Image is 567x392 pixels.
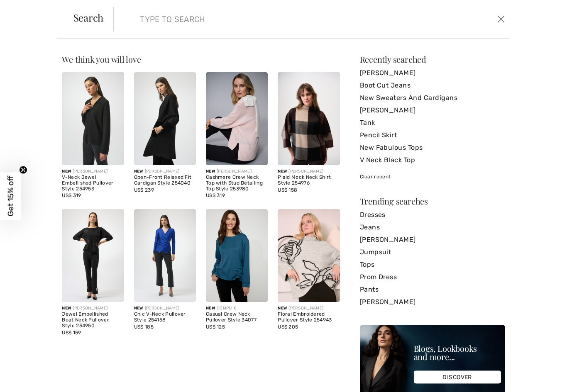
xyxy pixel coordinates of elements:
span: Get 15% off [6,176,15,217]
span: US$ 185 [134,324,154,330]
div: Casual Crew Neck Pullover Style 34077 [206,312,268,323]
button: Close [495,12,507,26]
input: TYPE TO SEARCH [134,7,404,32]
a: Prom Dress [360,271,505,283]
img: Floral Embroidered Pullover Style 254943. Oatmeal melange/black [278,209,340,302]
a: [PERSON_NAME] [360,296,505,308]
div: Plaid Mock Neck Shirt Style 254976 [278,175,340,186]
div: Floral Embroidered Pullover Style 254943 [278,312,340,323]
img: Jewel Embellished Boat Neck Pullover Style 254950. Black [62,209,124,302]
span: US$ 239 [134,187,154,193]
a: Tank [360,117,505,129]
div: Chic V-Neck Pullover Style 254158 [134,312,196,323]
span: New [206,306,215,311]
a: Jeans [360,221,505,234]
img: V-Neck Jewel Embellished Pullover Style 254953. Black [62,72,124,165]
a: Tops [360,258,505,271]
img: Open-Front Relaxed Fit Cardigan Style 254040. Black/Black [134,72,196,165]
span: US$ 205 [278,324,298,330]
span: US$ 319 [206,192,225,198]
span: US$ 319 [62,192,81,198]
a: New Fabulous Tops [360,141,505,154]
span: New [134,169,143,174]
span: Chat [20,6,37,13]
img: Chic V-Neck Pullover Style 254158. Cabernet/black [134,209,196,302]
div: [PERSON_NAME] [278,305,340,312]
div: [PERSON_NAME] [62,168,124,175]
div: COMPLI K [206,305,268,312]
img: Plaid Mock Neck Shirt Style 254976. Mocha/black [278,72,340,165]
a: Dresses [360,209,505,221]
a: Jumpsuit [360,246,505,258]
span: US$ 125 [206,324,225,330]
div: Open-Front Relaxed Fit Cardigan Style 254040 [134,175,196,186]
span: New [134,306,143,311]
a: [PERSON_NAME] [360,234,505,246]
a: [PERSON_NAME] [360,67,505,79]
span: We think you will love [62,54,141,65]
a: New Sweaters And Cardigans [360,92,505,104]
span: US$ 159 [62,330,81,336]
div: [PERSON_NAME] [62,305,124,312]
a: V Neck Black Top [360,154,505,166]
span: New [62,306,71,311]
div: Clear recent [360,173,505,180]
div: [PERSON_NAME] [278,168,340,175]
div: V-Neck Jewel Embellished Pullover Style 254953 [62,175,124,192]
span: New [278,306,287,311]
button: Close teaser [19,166,27,174]
a: Pants [360,283,505,296]
div: [PERSON_NAME] [134,305,196,312]
div: Cashmere Crew Neck Top with Stud Detailing Top Style 253980 [206,175,268,192]
span: New [278,169,287,174]
div: DISCOVER [414,371,501,384]
div: Trending searches [360,197,505,205]
a: Pencil Skirt [360,129,505,141]
img: Cashmere Crew Neck Top with Stud Detailing Top Style 253980. Black [206,72,268,165]
img: Casual Crew Neck Pullover Style 34077. Peacock [206,209,268,302]
div: Jewel Embellished Boat Neck Pullover Style 254950 [62,312,124,329]
span: Search [73,12,104,22]
span: US$ 158 [278,187,297,193]
div: Recently searched [360,55,505,63]
div: [PERSON_NAME] [206,168,268,175]
a: [PERSON_NAME] [360,104,505,117]
a: Boot Cut Jeans [360,79,505,92]
div: Blogs, Lookbooks and more... [414,344,501,361]
span: New [206,169,215,174]
div: [PERSON_NAME] [134,168,196,175]
span: New [62,169,71,174]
